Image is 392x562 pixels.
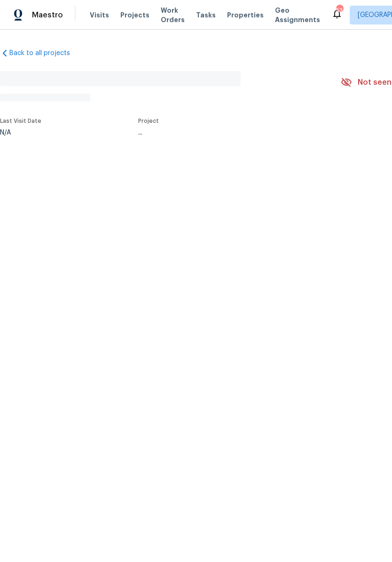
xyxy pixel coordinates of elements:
div: 53 [336,6,343,15]
span: Maestro [32,10,63,20]
span: Geo Assignments [275,6,320,24]
span: Project [138,118,159,124]
div: ... [138,129,319,136]
span: Work Orders [161,6,185,24]
span: Projects [120,10,149,20]
span: Properties [227,10,264,20]
span: Tasks [196,12,216,18]
span: Visits [90,10,109,20]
